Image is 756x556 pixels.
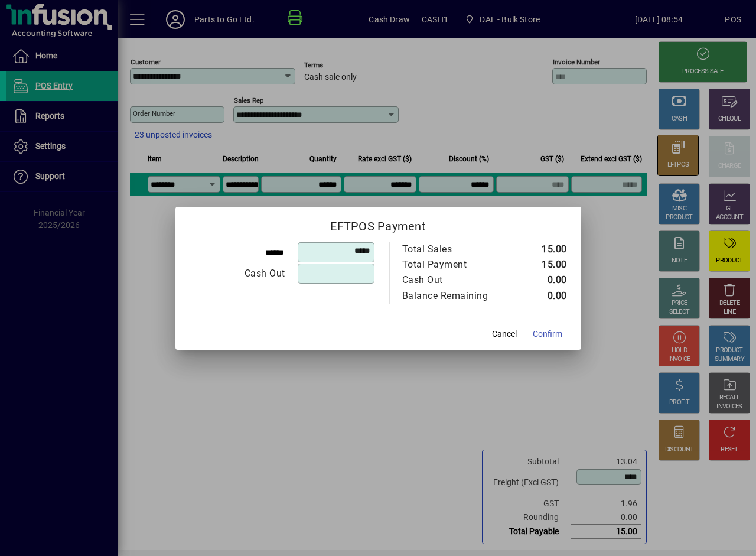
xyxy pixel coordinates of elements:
[175,207,581,241] h2: EFTPOS Payment
[528,324,567,345] button: Confirm
[485,324,523,345] button: Cancel
[533,328,562,340] span: Confirm
[402,257,513,272] td: Total Payment
[513,288,567,304] td: 0.00
[402,289,501,303] div: Balance Remaining
[513,272,567,288] td: 0.00
[513,242,567,257] td: 15.00
[402,242,513,257] td: Total Sales
[492,328,517,340] span: Cancel
[190,266,285,281] div: Cash Out
[513,257,567,272] td: 15.00
[402,273,501,287] div: Cash Out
